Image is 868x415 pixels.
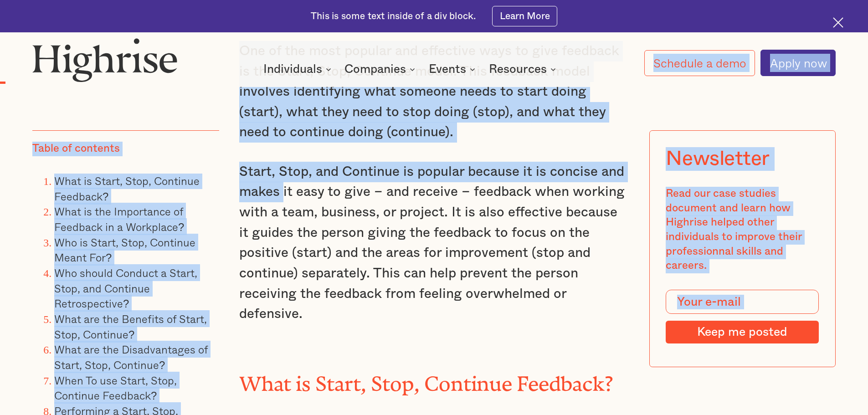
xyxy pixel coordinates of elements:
[54,203,184,235] a: What is the Importance of Feedback in a Workplace?
[666,290,819,343] form: Modal Form
[239,368,629,391] h2: What is Start, Stop, Continue Feedback?
[344,64,418,75] div: Companies
[666,321,819,343] input: Keep me posted
[666,290,819,314] input: Your e-mail
[344,64,406,75] div: Companies
[429,64,478,75] div: Events
[239,41,629,143] p: One of the most popular and effective ways to give feedback is the Start, Stop, Continue model. T...
[32,38,177,82] img: Highrise logo
[54,310,207,343] a: What are the Benefits of Start, Stop, Continue?
[492,6,557,26] a: Learn More
[311,10,476,23] div: This is some text inside of a div block.
[833,17,843,28] img: Cross icon
[666,147,770,170] div: Newsletter
[760,50,836,76] a: Apply now
[54,371,177,404] a: When To use Start, Stop, Continue Feedback?
[429,64,466,75] div: Events
[32,142,120,156] div: Table of contents
[263,64,322,75] div: Individuals
[489,64,559,75] div: Resources
[239,162,629,324] p: Start, Stop, and Continue is popular because it is concise and makes it easy to give – and receiv...
[54,172,200,205] a: What is Start, Stop, Continue Feedback?
[54,234,195,266] a: Who is Start, Stop, Continue Meant For?
[666,187,819,273] div: Read our case studies document and learn how Highrise helped other individuals to improve their p...
[54,264,197,312] a: Who should Conduct a Start, Stop, and Continue Retrospective?
[489,64,547,75] div: Resources
[644,50,755,76] a: Schedule a demo
[54,341,208,373] a: What are the Disadvantages of Start, Stop, Continue?
[263,64,334,75] div: Individuals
